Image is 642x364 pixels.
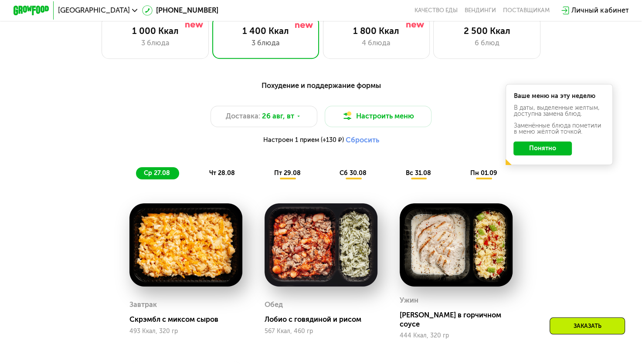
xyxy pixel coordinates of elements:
[571,5,628,16] div: Личный кабинет
[226,111,260,122] span: Доставка:
[550,317,625,334] div: Заказать
[221,38,310,49] div: 3 блюда
[263,137,344,143] span: Настроен 1 прием (+130 ₽)
[513,93,605,99] div: Ваше меню на эту неделю
[406,169,431,177] span: вс 31.08
[332,38,421,49] div: 4 блюда
[513,142,572,156] button: Понятно
[400,294,418,307] div: Ужин
[209,169,235,177] span: чт 28.08
[129,298,157,312] div: Завтрак
[443,26,531,37] div: 2 500 Ккал
[325,106,432,127] button: Настроить меню
[400,332,513,339] div: 444 Ккал, 320 гр
[443,38,531,49] div: 6 блюд
[470,169,497,177] span: пн 01.09
[111,26,200,37] div: 1 000 Ккал
[513,123,605,135] div: Заменённые блюда пометили в меню жёлтой точкой.
[57,80,585,91] div: Похудение и поддержание формы
[465,7,496,14] a: Вендинги
[265,328,377,335] div: 567 Ккал, 460 гр
[142,5,219,16] a: [PHONE_NUMBER]
[221,26,310,37] div: 1 400 Ккал
[111,38,200,49] div: 3 блюда
[346,136,379,145] button: Сбросить
[503,7,550,14] div: поставщикам
[144,169,170,177] span: ср 27.08
[274,169,301,177] span: пт 29.08
[129,315,250,324] div: Скрэмбл с миксом сыров
[58,7,130,14] span: [GEOGRAPHIC_DATA]
[332,26,421,37] div: 1 800 Ккал
[513,105,605,118] div: В даты, выделенные желтым, доступна замена блюд.
[265,298,283,312] div: Обед
[340,169,367,177] span: сб 30.08
[262,111,294,122] span: 26 авг, вт
[414,7,458,14] a: Качество еды
[400,311,520,329] div: [PERSON_NAME] в горчичном соусе
[265,315,385,324] div: Лобио с говядиной и рисом
[129,328,242,335] div: 493 Ккал, 320 гр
